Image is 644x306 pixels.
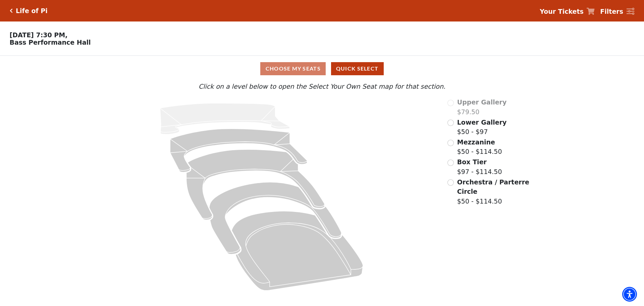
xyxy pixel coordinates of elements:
p: Click on a level below to open the Select Your Own Seat map for that section. [85,82,559,91]
strong: Filters [600,8,623,15]
span: Orchestra / Parterre Circle [457,178,529,195]
span: Lower Gallery [457,119,507,126]
span: Upper Gallery [457,98,507,106]
input: Orchestra / Parterre Circle$50 - $114.50 [447,179,454,186]
a: Your Tickets [540,7,595,16]
path: Upper Gallery - Seats Available: 0 [160,103,290,134]
h5: Life of Pi [16,7,48,15]
span: Box Tier [457,158,487,166]
div: Accessibility Menu [622,287,637,302]
label: $50 - $114.50 [457,137,502,157]
label: $97 - $114.50 [457,157,502,176]
a: Filters [600,7,634,16]
strong: Your Tickets [540,8,584,15]
input: Mezzanine$50 - $114.50 [447,140,454,146]
label: $50 - $97 [457,118,507,137]
input: Lower Gallery$50 - $97 [447,120,454,126]
label: $79.50 [457,97,507,117]
input: Box Tier$97 - $114.50 [447,160,454,166]
path: Orchestra / Parterre Circle - Seats Available: 52 [232,211,363,291]
button: Quick Select [331,62,384,75]
span: Mezzanine [457,138,495,146]
a: Click here to go back to filters [10,8,13,13]
label: $50 - $114.50 [457,177,530,206]
path: Lower Gallery - Seats Available: 145 [170,129,308,172]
